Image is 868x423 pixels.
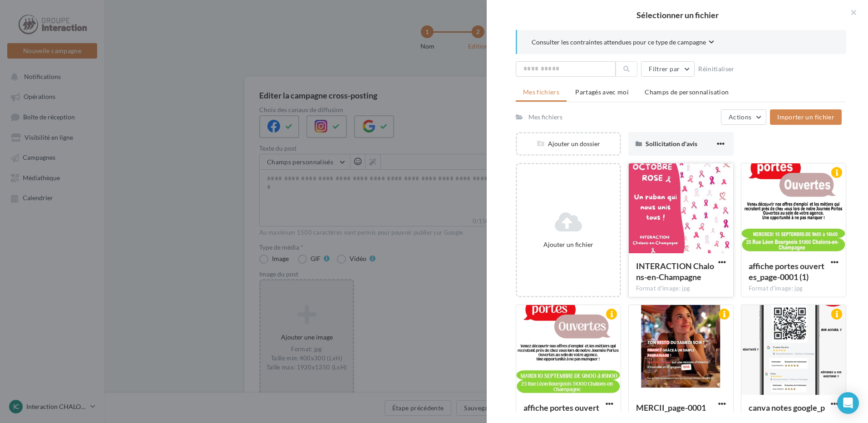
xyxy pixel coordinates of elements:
div: Mes fichiers [528,113,562,122]
span: Actions [729,113,751,121]
div: Ajouter un dossier [517,139,620,148]
div: Format d'image: jpg [636,285,726,293]
span: MERCII_page-0001 [636,403,706,413]
button: Consulter les contraintes attendues pour ce type de campagne [532,37,714,49]
button: Réinitialiser [695,64,738,74]
div: Open Intercom Messenger [837,392,859,414]
span: INTERACTION Chalons-en-Champagne [636,261,714,282]
button: Filtrer par [641,61,695,77]
span: Champs de personnalisation [645,88,729,96]
button: Importer un fichier [770,109,842,125]
span: affiche portes ouvertes_page-0001 (1) [749,261,824,282]
h2: Sélectionner un fichier [501,11,853,19]
button: Actions [721,109,766,125]
span: Importer un fichier [777,113,834,121]
div: Ajouter un fichier [521,240,616,249]
span: Sollicitation d'avis [646,140,697,148]
div: Format d'image: jpg [749,285,838,293]
span: Partagés avec moi [575,88,629,96]
span: Mes fichiers [523,88,559,96]
span: Consulter les contraintes attendues pour ce type de campagne [532,38,706,47]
